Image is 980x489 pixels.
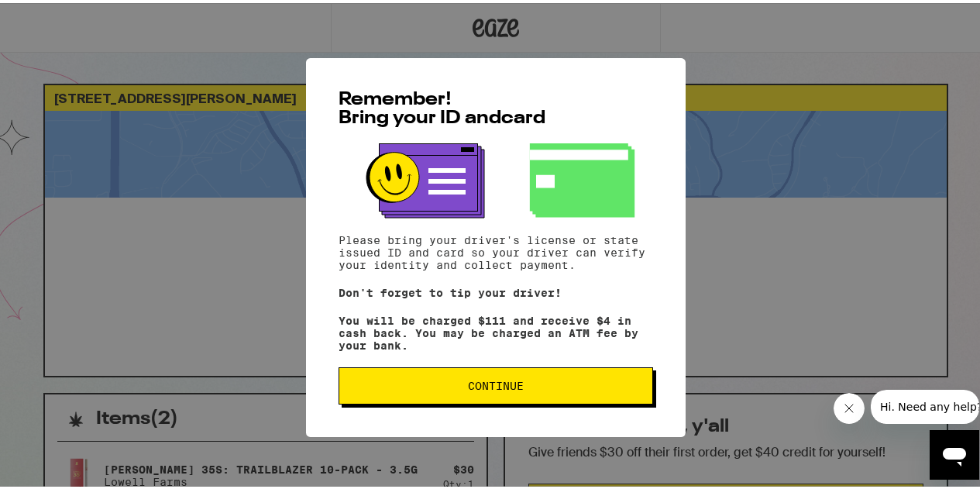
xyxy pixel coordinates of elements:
iframe: Message from company [871,387,979,421]
p: Please bring your driver's license or state issued ID and card so your driver can verify your ide... [339,231,653,268]
button: Continue [339,364,653,401]
span: Remember! Bring your ID and card [339,88,545,125]
span: Hi. Need any help? [9,11,112,23]
p: Don't forget to tip your driver! [339,284,653,296]
iframe: Button to launch messaging window [930,427,979,477]
p: You will be charged $111 and receive $4 in cash back. You may be charged an ATM fee by your bank. [339,312,653,349]
iframe: Close message [834,390,865,421]
span: Continue [468,377,524,388]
